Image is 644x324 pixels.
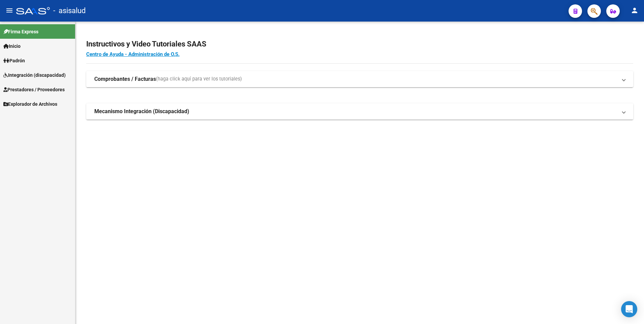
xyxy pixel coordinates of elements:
[94,75,156,83] strong: Comprobantes / Facturas
[156,75,242,83] span: (haga click aquí para ver los tutoriales)
[94,108,189,115] strong: Mecanismo Integración (Discapacidad)
[3,71,66,79] span: Integración (discapacidad)
[3,86,65,93] span: Prestadores / Proveedores
[3,57,25,64] span: Padrón
[86,103,633,120] mat-expansion-panel-header: Mecanismo Integración (Discapacidad)
[3,42,21,50] span: Inicio
[53,3,86,18] span: - asisalud
[86,71,633,87] mat-expansion-panel-header: Comprobantes / Facturas(haga click aquí para ver los tutoriales)
[3,100,57,108] span: Explorador de Archivos
[5,6,13,14] mat-icon: menu
[621,301,637,317] div: Open Intercom Messenger
[3,28,38,35] span: Firma Express
[631,6,639,14] mat-icon: person
[86,38,633,51] h2: Instructivos y Video Tutoriales SAAS
[86,51,180,57] a: Centro de Ayuda - Administración de O.S.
